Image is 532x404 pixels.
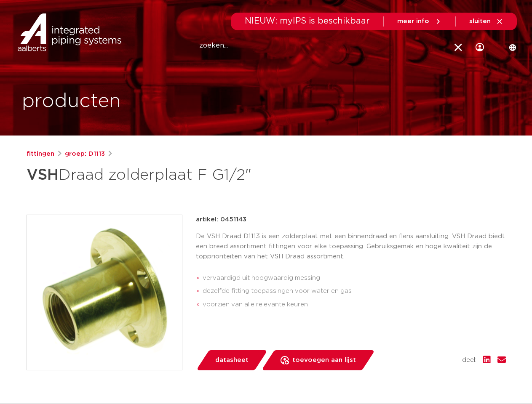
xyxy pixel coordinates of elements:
[215,353,249,367] span: datasheet
[196,350,267,370] a: datasheet
[203,284,506,298] li: dezelfde fitting toepassingen voor water en gas
[27,215,182,370] img: Product Image for VSH Draad zolderplaat F G1/2"
[27,162,343,188] h1: Draad zolderplaat F G1/2"
[65,149,105,159] a: groep: D1113
[469,18,503,25] a: sluiten
[27,167,59,183] strong: VSH
[292,353,356,367] span: toevoegen aan lijst
[462,355,476,365] span: deel:
[397,18,429,24] span: meer info
[22,88,121,115] h1: producten
[27,149,54,159] a: fittingen
[469,18,491,24] span: sluiten
[397,18,442,25] a: meer info
[203,271,506,285] li: vervaardigd uit hoogwaardig messing
[199,37,464,54] input: zoeken...
[245,17,370,25] span: NIEUW: myIPS is beschikbaar
[196,231,506,262] p: De VSH Draad D1113 is een zolderplaat met een binnendraad en flens aansluiting. VSH Draad biedt e...
[203,298,506,311] li: voorzien van alle relevante keuren
[196,215,246,225] p: artikel: 0451143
